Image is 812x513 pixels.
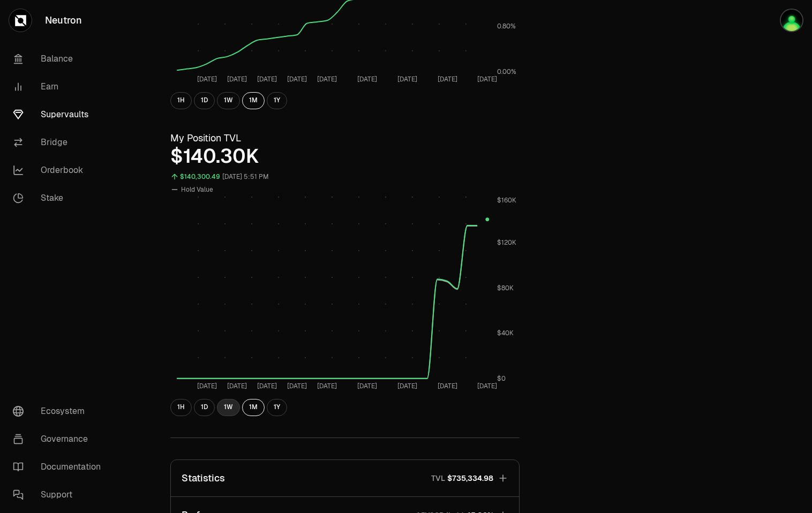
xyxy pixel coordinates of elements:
[431,473,445,484] p: TVL
[194,92,215,109] button: 1D
[447,473,493,484] span: $735,334.98
[497,67,516,76] tspan: 0.00%
[182,471,225,486] p: Statistics
[242,92,265,109] button: 1M
[317,75,337,84] tspan: [DATE]
[4,73,116,101] a: Earn
[217,92,240,109] button: 1W
[317,382,337,390] tspan: [DATE]
[227,382,247,390] tspan: [DATE]
[497,329,514,337] tspan: $40K
[4,129,116,156] a: Bridge
[477,75,497,84] tspan: [DATE]
[242,399,265,416] button: 1M
[397,382,417,390] tspan: [DATE]
[287,75,307,84] tspan: [DATE]
[497,22,516,31] tspan: 0.80%
[357,382,377,390] tspan: [DATE]
[170,92,192,109] button: 1H
[267,92,287,109] button: 1Y
[477,382,497,390] tspan: [DATE]
[181,185,213,194] span: Hold Value
[497,238,516,247] tspan: $120K
[357,75,377,84] tspan: [DATE]
[497,374,506,383] tspan: $0
[180,171,220,183] div: $140,300.49
[438,382,457,390] tspan: [DATE]
[227,75,247,84] tspan: [DATE]
[497,196,516,205] tspan: $160K
[171,460,519,496] button: StatisticsTVL$735,334.98
[197,75,217,84] tspan: [DATE]
[257,382,277,390] tspan: [DATE]
[438,75,457,84] tspan: [DATE]
[217,399,240,416] button: 1W
[170,146,520,167] div: $140.30K
[781,10,802,31] img: brainKID
[197,382,217,390] tspan: [DATE]
[4,156,116,184] a: Orderbook
[222,171,269,183] div: [DATE] 5:51 PM
[4,101,116,129] a: Supervaults
[497,283,514,292] tspan: $80K
[170,399,192,416] button: 1H
[397,75,417,84] tspan: [DATE]
[194,399,215,416] button: 1D
[287,382,307,390] tspan: [DATE]
[4,453,116,481] a: Documentation
[170,131,520,146] h3: My Position TVL
[4,45,116,73] a: Balance
[4,425,116,453] a: Governance
[267,399,287,416] button: 1Y
[257,75,277,84] tspan: [DATE]
[4,184,116,212] a: Stake
[4,397,116,425] a: Ecosystem
[4,481,116,509] a: Support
